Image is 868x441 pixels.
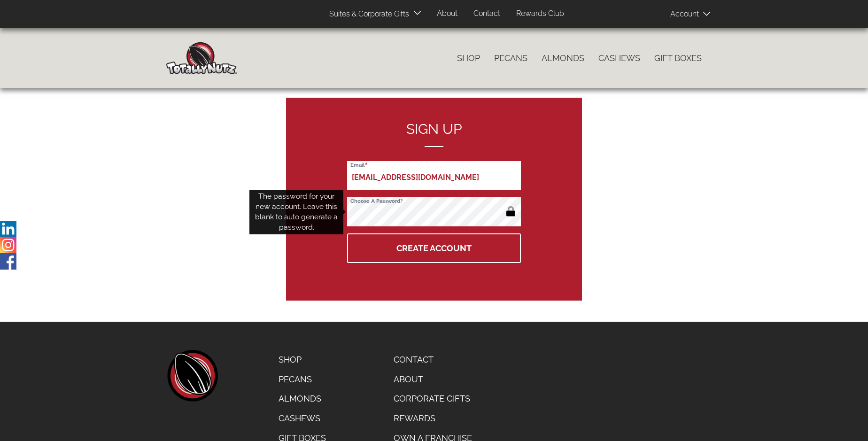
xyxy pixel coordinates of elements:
a: Rewards Club [509,5,571,23]
input: Email [347,161,521,190]
a: home [166,350,218,402]
button: Create Account [347,233,521,263]
a: Contact [387,350,479,370]
a: Rewards [387,409,479,428]
a: Almonds [271,389,333,409]
div: The password for your new account. Leave this blank to auto generate a password. [249,190,343,234]
a: Cashews [591,48,647,68]
a: Pecans [487,48,535,68]
a: Suites & Corporate Gifts [322,5,412,23]
a: Pecans [271,370,333,389]
a: Contact [466,5,507,23]
a: Shop [450,48,487,68]
h2: Sign up [347,121,521,147]
a: Corporate Gifts [387,389,479,409]
img: Home [166,42,237,74]
a: Shop [271,350,333,370]
a: Almonds [535,48,591,68]
a: About [387,370,479,389]
a: About [430,5,465,23]
a: Cashews [271,409,333,428]
a: Gift Boxes [647,48,709,68]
